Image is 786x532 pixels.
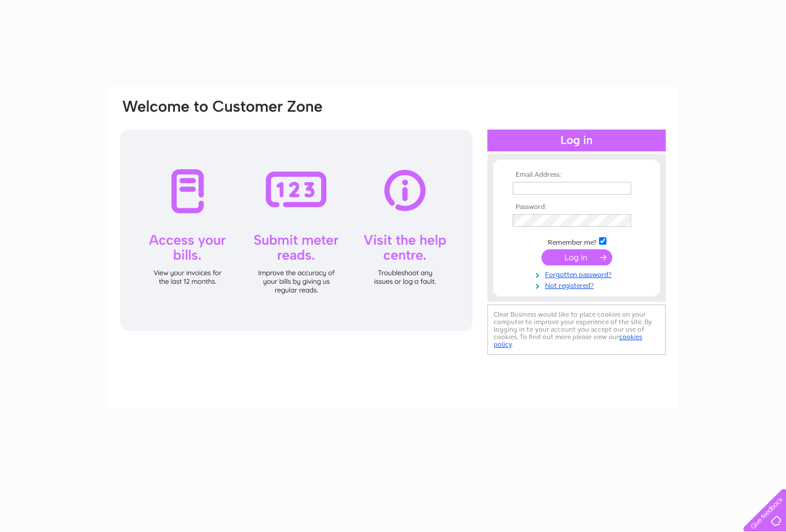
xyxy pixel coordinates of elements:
[510,235,643,247] td: Remember me?
[510,171,643,179] th: Email Address:
[494,333,642,348] a: cookies policy
[510,203,643,211] th: Password:
[513,268,643,279] a: Forgotten password?
[487,305,666,355] div: Clear Business would like to place cookies on your computer to improve your experience of the sit...
[513,279,643,290] a: Not registered?
[541,249,612,265] input: Submit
